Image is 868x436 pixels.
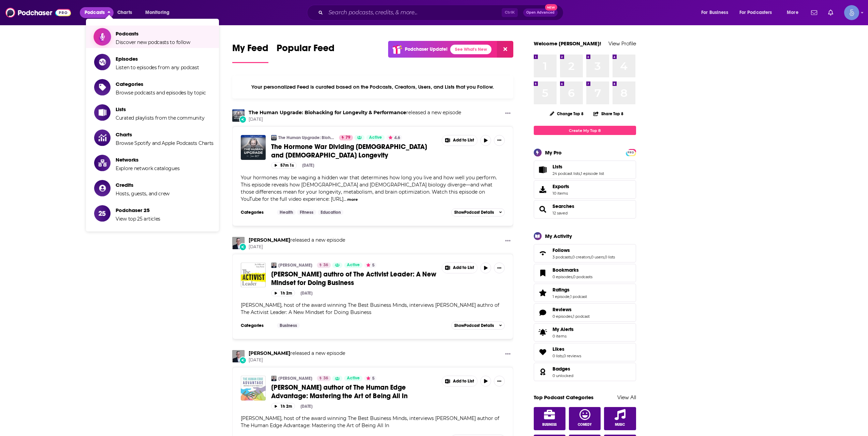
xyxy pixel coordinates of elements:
span: My Alerts [553,326,574,332]
a: Business [277,323,300,328]
div: New Episode [239,116,247,123]
a: The Hormone War Dividing [DEMOGRAPHIC_DATA] and [DEMOGRAPHIC_DATA] Longevity [271,142,437,160]
div: [DATE] [302,163,314,168]
a: The Hormone War Dividing Female and Male Longevity [241,135,266,160]
span: Credits [116,182,170,188]
h3: released a new episode [249,109,461,116]
span: [DATE] [249,244,345,250]
span: Follows [553,247,570,253]
span: , [572,314,573,319]
a: [PERSON_NAME] [278,262,312,268]
span: Lists [553,164,562,170]
a: The Human Upgrade: Biohacking for Longevity & Performance [271,135,277,140]
a: View Profile [608,40,636,47]
span: , [572,255,572,259]
a: 0 podcasts [573,274,592,279]
a: Badges [536,367,550,377]
span: Podchaser 25 [116,207,160,213]
span: Networks [116,156,179,163]
button: Show More Button [502,350,513,359]
a: [PERSON_NAME] author of The Human Edge Advantage: Mastering the Art of Being All In [271,383,437,400]
a: 1 podcast [570,294,587,299]
a: Lists [536,165,550,175]
span: 79 [345,134,350,141]
img: User Profile [844,5,859,20]
a: Ratings [536,288,550,298]
button: Show More Button [442,376,477,386]
a: Music [604,407,636,430]
span: Browse Spotify and Apple Podcasts Charts [116,140,214,146]
button: Change Top 8 [546,109,588,118]
button: Show profile menu [844,5,859,20]
button: 57m 1s [271,162,297,169]
span: , [563,354,563,358]
span: Lists [534,161,636,179]
div: New Episode [239,243,247,251]
a: Searches [553,203,574,209]
span: Charts [117,8,132,17]
span: 36 [323,262,328,269]
button: 5 [364,376,377,381]
button: 5 [364,262,377,268]
a: Top Podcast Categories [534,394,593,401]
button: ShowPodcast Details [451,321,505,330]
div: [DATE] [300,404,312,409]
a: 79 [339,135,353,140]
a: 0 users [591,255,604,259]
a: The Human Upgrade: Biohacking for Longevity & Performance [249,109,406,116]
a: Active [344,262,363,268]
a: 1 episode [553,294,570,299]
span: Business [542,423,557,427]
a: The Human Upgrade: Biohacking for Longevity & Performance [278,135,335,140]
span: Listen to episodes from any podcast [116,64,199,71]
span: Searches [534,200,636,219]
div: Search podcasts, credits, & more... [313,5,570,20]
a: Podchaser - Follow, Share and Rate Podcasts [5,6,71,19]
button: Show More Button [502,109,513,118]
span: Active [347,262,360,269]
span: Ratings [534,284,636,302]
span: ... [343,196,347,202]
a: [PERSON_NAME] [278,376,312,381]
span: Exports [553,183,569,190]
span: Likes [534,343,636,361]
img: Marc Kramer [232,350,245,362]
span: For Podcasters [739,8,772,17]
a: Marc Kramer [232,237,245,249]
span: Charts [116,131,214,138]
button: open menu [735,7,782,18]
p: Podchaser Update! [405,46,447,52]
span: Episodes [116,56,199,62]
span: Music [615,423,625,427]
span: Categories [116,81,206,87]
a: My Alerts [534,323,636,342]
span: [DATE] [249,357,345,363]
h3: Categories [241,210,271,215]
a: Fitness [297,210,316,215]
a: 3 podcasts [553,255,572,259]
span: 10 items [553,191,569,196]
img: Marc Kramer [271,262,277,268]
span: Reviews [534,303,636,322]
a: [PERSON_NAME] authro of The Activist Leader: A New Mindset for Doing Business [271,270,437,287]
span: , [604,255,605,259]
span: Exports [536,185,550,194]
div: New Episode [239,357,247,364]
a: 12 saved [553,211,568,215]
button: open menu [696,7,737,18]
span: , [580,171,581,176]
button: Show More Button [494,262,505,273]
a: Health [277,210,296,215]
span: , [590,255,591,259]
a: Active [344,376,363,381]
a: Marc Kramer [249,350,290,356]
span: PRO [627,150,635,155]
a: Active [366,135,385,140]
span: 36 [323,375,328,382]
img: Lucy Parker authro of The Activist Leader: A New Mindset for Doing Business [241,262,266,287]
span: Curated playlists from the community [116,115,204,121]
